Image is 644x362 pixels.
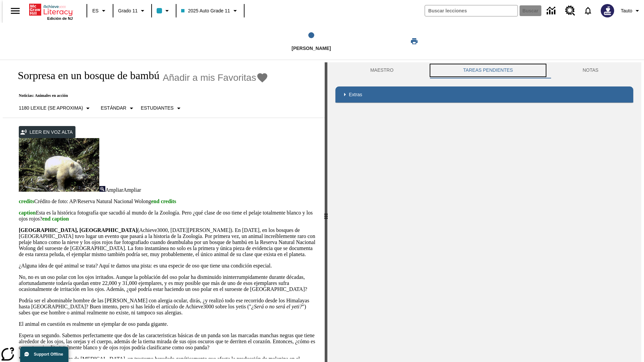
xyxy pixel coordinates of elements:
a: Centro de recursos, Se abrirá en una pestaña nueva. [561,2,579,20]
button: TAREAS PENDIENTES [428,62,548,78]
span: caption [19,210,36,216]
button: NOTAS [548,62,633,78]
button: Imprimir [404,35,425,47]
p: Esta es la histórica fotografía que sacudió al mundo de la Zoología. Pero ¿qué clase de oso tiene... [19,210,317,222]
h1: Sorpresa en un bosque de bambú [11,69,159,82]
span: [PERSON_NAME] [291,46,331,51]
button: Añadir a mis Favoritas - Sorpresa en un bosque de bambú [163,72,268,83]
p: No, no es un oso polar con los ojos irritados. Aunque la población del oso polar ha disminuido in... [19,274,317,292]
span: credits [19,198,34,204]
p: 1180 Lexile (Se aproxima) [19,105,83,112]
button: Perfil/Configuración [618,5,644,17]
button: Tipo de apoyo, Estándar [98,102,138,114]
p: Podría ser el abominable hombre de las [PERSON_NAME] con alergia ocular, dirás, ¿y realizó todo e... [19,298,317,316]
button: Maestro [335,62,428,78]
button: Lenguaje: ES, Selecciona un idioma [89,5,111,17]
button: Escoja un nuevo avatar [597,2,618,19]
span: end credits [151,198,176,204]
div: reading [3,62,325,359]
button: El color de la clase es azul claro. Cambiar el color de la clase. [154,5,174,17]
a: Centro de información [543,2,561,20]
p: Estándar [101,105,126,112]
span: Añadir a mis Favoritas [163,72,256,83]
span: ES [92,7,99,14]
button: Leer en voz alta [19,126,75,138]
p: El animal en cuestión es realmente un ejemplar de oso panda gigante. [19,321,317,327]
p: Espera un segundo. Sabemos perfectamente que dos de las caracteristicas básicas de un panda son l... [19,333,317,351]
img: Ampliar [99,186,105,192]
strong: [GEOGRAPHIC_DATA], [GEOGRAPHIC_DATA] [19,227,137,233]
div: Pulsa la tecla de intro o la barra espaciadora y luego presiona las flechas de derecha e izquierd... [325,62,327,362]
a: Notificaciones [579,2,597,19]
span: Edición de NJ [47,16,73,20]
span: Support Offline [34,352,63,357]
button: Grado: Grado 11, Elige un grado [115,5,149,17]
p: Crédito de foto: AP/Reserva Natural Nacional Wolong [19,198,317,204]
button: Seleccione Lexile, 1180 Lexile (Se aproxima) [16,102,95,114]
span: 2025 Auto Grade 11 [181,7,230,14]
em: ¿Será o no será el yeti? [251,304,302,309]
div: Instructional Panel Tabs [335,62,633,78]
div: Extras [335,86,633,103]
div: activity [327,62,641,362]
button: Lee step 1 of 1 [224,23,398,60]
input: Buscar campo [425,5,518,16]
p: ¿Alguna idea de qué animal se trata? Aquí te damos una pista: es una especie de oso que tiene una... [19,263,317,269]
img: los pandas albinos en China a veces son confundidos con osos polares [19,138,99,192]
button: Support Offline [20,347,68,362]
div: Portada [29,2,73,20]
p: (Achieve3000, [DATE][PERSON_NAME]). En [DATE], en los bosques de [GEOGRAPHIC_DATA] tuvo lugar un ... [19,227,317,257]
span: Ampliar [123,187,141,193]
span: end caption [42,216,69,222]
p: Estudiantes [141,105,174,112]
button: Seleccionar estudiante [138,102,185,114]
button: Clase: 2025 Auto Grade 11, Selecciona una clase [178,5,241,17]
button: Abrir el menú lateral [5,1,25,21]
p: Noticias: Animales en acción [11,93,268,98]
span: Grado 11 [118,7,138,14]
img: Avatar [601,4,614,17]
p: Extras [349,91,362,98]
span: Ampliar [105,187,123,193]
span: Tauto [621,7,632,14]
